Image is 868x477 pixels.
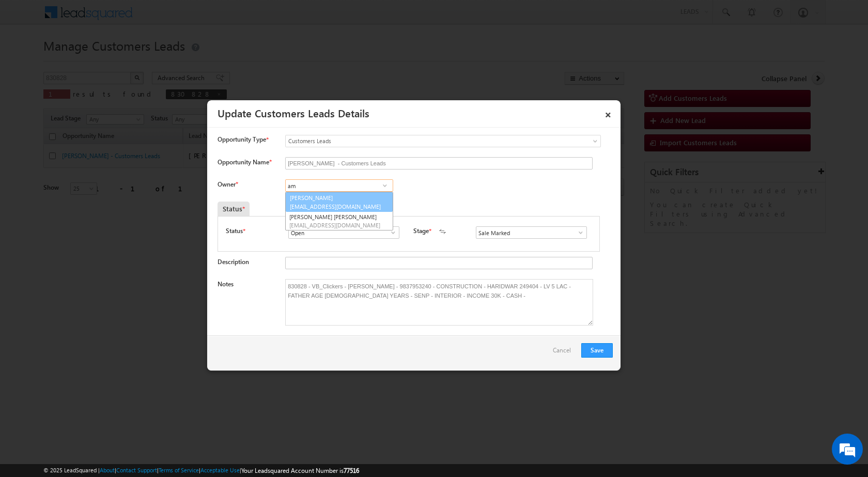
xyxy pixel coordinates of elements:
[218,180,238,188] label: Owner
[226,226,243,236] label: Status
[116,467,157,473] a: Contact Support
[218,135,266,144] span: Opportunity Type
[384,227,397,238] a: Show All Items
[218,280,234,288] label: Notes
[286,136,559,146] span: Customers Leads
[218,258,249,266] label: Description
[13,96,189,310] textarea: Type your message and hit 'Enter'
[581,343,613,358] button: Save
[290,203,383,210] span: [EMAIL_ADDRESS][DOMAIN_NAME]
[571,227,584,238] a: Show All Items
[18,54,43,68] img: d_60004797649_company_0_60004797649
[218,105,369,120] a: Update Customers Leads Details
[169,5,194,30] div: Minimize live chat window
[286,212,393,230] a: [PERSON_NAME] [PERSON_NAME]
[218,202,250,216] div: Status
[378,180,391,191] a: Show All Items
[599,104,617,122] a: ×
[285,135,601,147] a: Customers Leads
[553,343,576,363] a: Cancel
[200,467,240,473] a: Acceptable Use
[476,226,587,239] input: Type to Search
[218,158,271,166] label: Opportunity Name
[100,467,115,473] a: About
[286,192,393,212] a: [PERSON_NAME]
[241,467,359,474] span: Your Leadsquared Account Number is
[43,466,359,475] span: © 2025 LeadSquared | | | | |
[159,467,199,473] a: Terms of Service
[288,226,399,239] input: Type to Search
[285,179,393,192] input: Type to Search
[413,226,429,236] label: Stage
[54,54,174,68] div: Chat with us now
[141,318,188,332] em: Start Chat
[344,467,359,474] span: 77516
[289,221,382,229] span: [EMAIL_ADDRESS][DOMAIN_NAME]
